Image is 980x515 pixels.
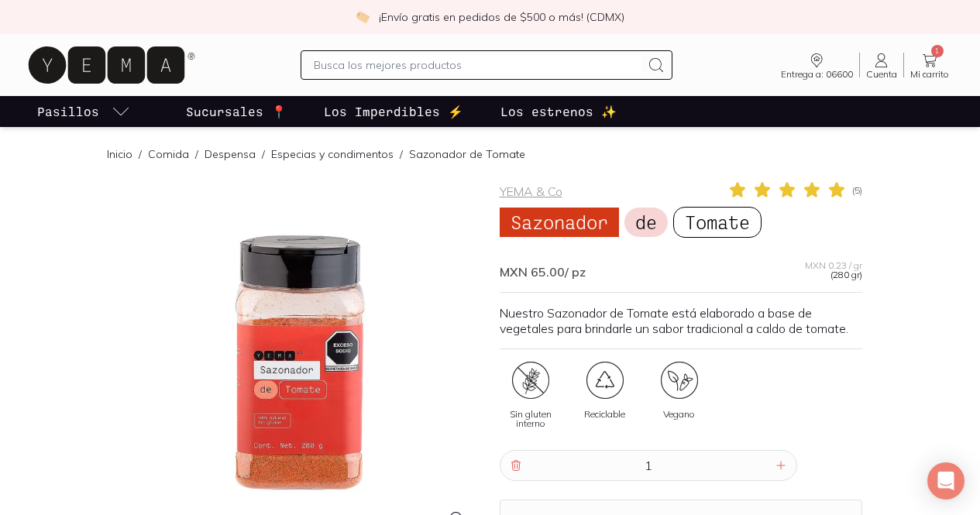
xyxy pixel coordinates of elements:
[500,410,562,428] span: Sin gluten interno
[673,207,762,238] span: Tomate
[314,56,641,74] input: Busca los mejores productos
[586,362,624,399] img: certificate_48a53943-26ef-4015-b3aa-8f4c5fdc4728=fwebp-q70-w96
[132,146,148,162] span: /
[183,96,290,127] a: Sucursales 📍
[781,70,853,79] span: Entrega a: 06600
[497,96,620,127] a: Los estrenos ✨
[624,208,668,237] span: de
[186,102,287,121] p: Sucursales 📍
[394,146,409,162] span: /
[661,362,698,399] img: certificate_86a4b5dc-104e-40e4-a7f8-89b43527f01f=fwebp-q70-w96
[500,264,586,280] span: MXN 65.00 / pz
[321,96,466,127] a: Los Imperdibles ⚡️
[271,147,394,161] a: Especias y condimentos
[256,146,271,162] span: /
[852,186,862,195] span: ( 5 )
[805,261,862,270] span: MXN 0.23 / gr
[860,51,903,79] a: Cuenta
[205,147,256,161] a: Despensa
[356,10,370,24] img: check
[512,362,549,399] img: certificate_55e4a1f1-8c06-4539-bb7a-cfec37afd660=fwebp-q70-w96
[148,147,189,161] a: Comida
[584,410,625,419] span: Reciclable
[500,305,862,336] p: Nuestro Sazonador de Tomate está elaborado a base de vegetales para brindarle un sabor tradiciona...
[775,51,859,79] a: Entrega a: 06600
[927,462,965,500] div: Open Intercom Messenger
[904,51,955,79] a: 1Mi carrito
[663,410,695,419] span: Vegano
[34,96,133,127] a: pasillo-todos-link
[500,208,619,237] span: Sazonador
[189,146,205,162] span: /
[830,270,862,280] span: (280 gr)
[37,102,99,121] p: Pasillos
[409,146,525,162] p: Sazonador de Tomate
[910,70,949,79] span: Mi carrito
[500,184,562,199] a: YEMA & Co
[324,102,463,121] p: Los Imperdibles ⚡️
[866,70,897,79] span: Cuenta
[500,102,617,121] p: Los estrenos ✨
[379,9,624,25] p: ¡Envío gratis en pedidos de $500 o más! (CDMX)
[931,45,944,57] span: 1
[107,147,132,161] a: Inicio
